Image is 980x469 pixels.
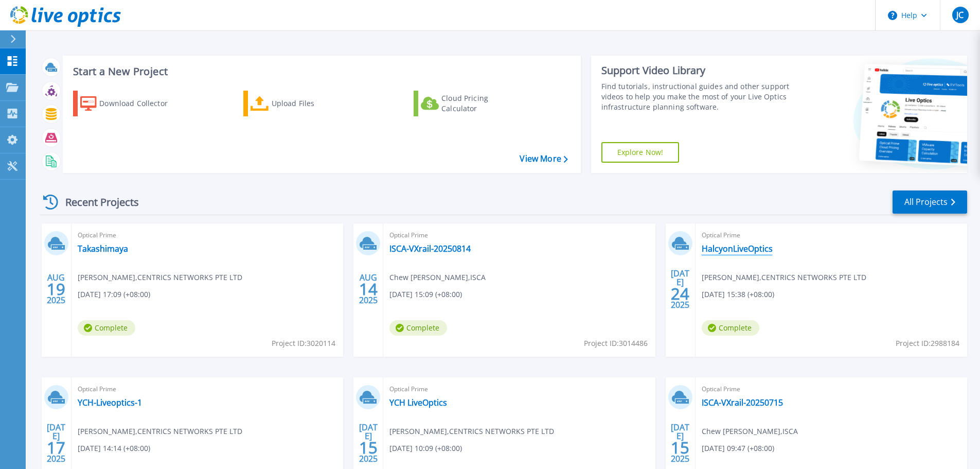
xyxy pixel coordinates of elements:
div: AUG 2025 [359,270,378,308]
span: 19 [47,285,65,293]
a: YCH-Liveoptics-1 [78,397,142,408]
span: Complete [389,320,447,336]
span: [PERSON_NAME] , CENTRICS NETWORKS PTE LTD [389,426,554,437]
span: [DATE] 15:09 (+08:00) [389,289,462,300]
span: [DATE] 17:09 (+08:00) [78,289,150,300]
span: [PERSON_NAME] , CENTRICS NETWORKS PTE LTD [702,272,866,283]
span: Chew [PERSON_NAME] , ISCA [702,426,798,437]
span: Optical Prime [78,230,337,241]
span: [DATE] 09:47 (+08:00) [702,443,774,454]
span: [DATE] 14:14 (+08:00) [78,443,150,454]
span: 15 [359,443,378,452]
span: Optical Prime [702,384,961,395]
span: Optical Prime [389,384,649,395]
span: [PERSON_NAME] , CENTRICS NETWORKS PTE LTD [78,272,242,283]
div: [DATE] 2025 [670,270,690,308]
a: ISCA-VXrail-20250814 [389,244,471,254]
span: JC [956,11,964,19]
a: ISCA-VXrail-20250715 [702,397,783,408]
div: Upload Files [272,93,354,114]
span: Optical Prime [702,230,961,241]
a: HalcyonLiveOptics [702,244,773,254]
span: Optical Prime [78,384,337,395]
span: Project ID: 2988184 [896,338,959,349]
div: Download Collector [99,93,182,114]
span: Complete [702,320,759,336]
div: Support Video Library [601,64,793,77]
span: 24 [671,289,689,298]
span: [DATE] 15:38 (+08:00) [702,289,774,300]
a: Explore Now! [601,142,680,163]
div: Cloud Pricing Calculator [441,93,524,114]
span: Complete [78,320,135,336]
span: Project ID: 3020114 [272,338,335,349]
div: [DATE] 2025 [359,424,378,462]
span: [DATE] 10:09 (+08:00) [389,443,462,454]
a: YCH LiveOptics [389,397,447,408]
div: [DATE] 2025 [670,424,690,462]
span: Optical Prime [389,230,649,241]
span: Project ID: 3014486 [584,338,648,349]
span: 17 [47,443,65,452]
span: [PERSON_NAME] , CENTRICS NETWORKS PTE LTD [78,426,242,437]
div: [DATE] 2025 [46,424,66,462]
a: Takashimaya [78,244,128,254]
a: Upload Files [243,91,358,116]
a: Cloud Pricing Calculator [414,91,528,116]
div: Recent Projects [40,189,153,215]
a: All Projects [893,190,967,214]
h3: Start a New Project [73,66,567,77]
a: View More [520,154,567,164]
a: Download Collector [73,91,188,116]
span: 14 [359,285,378,293]
div: AUG 2025 [46,270,66,308]
span: 15 [671,443,689,452]
span: Chew [PERSON_NAME] , ISCA [389,272,486,283]
div: Find tutorials, instructional guides and other support videos to help you make the most of your L... [601,81,793,112]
